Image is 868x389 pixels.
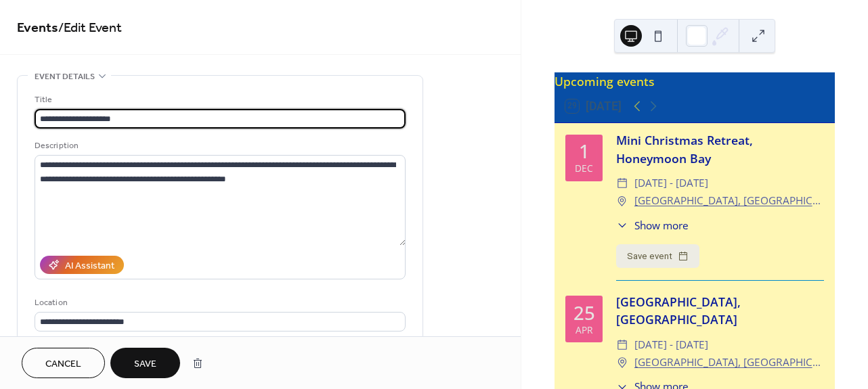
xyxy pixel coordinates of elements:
div: ​ [616,192,628,210]
a: [GEOGRAPHIC_DATA], [GEOGRAPHIC_DATA] [634,192,824,210]
div: AI Assistant [65,259,114,273]
span: [DATE] - [DATE] [634,175,708,192]
button: ​Show more [616,218,688,233]
a: Events [17,15,58,41]
div: Title [35,93,403,107]
div: Description [35,139,403,153]
span: Show more [634,218,689,233]
div: Apr [576,325,592,335]
div: Upcoming events [555,72,835,90]
span: Cancel [45,357,81,371]
div: Location [35,296,403,310]
button: Cancel [22,348,105,378]
div: [GEOGRAPHIC_DATA], [GEOGRAPHIC_DATA] [616,293,824,329]
span: Event details [35,70,95,84]
div: ​ [616,218,628,233]
button: Save event [616,244,699,269]
div: 25 [573,304,595,323]
div: 1 [579,142,590,161]
span: / Edit Event [58,15,122,41]
span: Save [134,357,156,371]
div: Mini Christmas Retreat, Honeymoon Bay [616,131,824,167]
button: AI Assistant [40,256,124,274]
button: Save [110,348,180,378]
a: [GEOGRAPHIC_DATA], [GEOGRAPHIC_DATA] [634,354,824,371]
div: ​ [616,175,628,192]
div: Dec [575,164,593,173]
span: [DATE] - [DATE] [634,336,708,354]
div: ​ [616,336,628,354]
div: ​ [616,354,628,371]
